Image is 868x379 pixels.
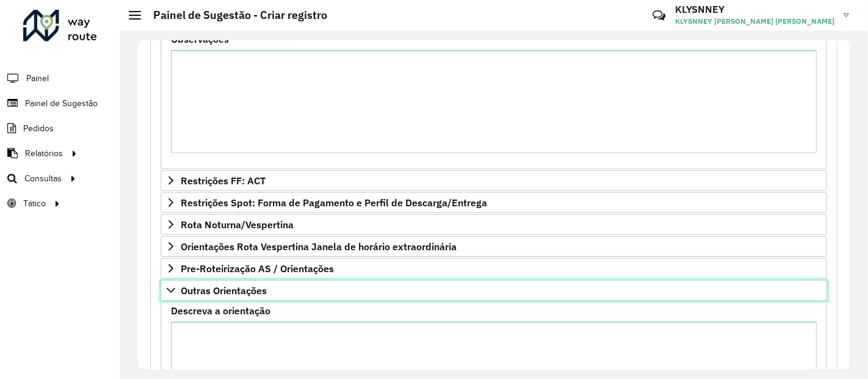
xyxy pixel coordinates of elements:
[181,176,266,186] span: Restrições FF: ACT
[161,214,827,235] a: Rota Noturna/Vespertina
[161,280,827,301] a: Outras Orientações
[161,192,827,213] a: Restrições Spot: Forma de Pagamento e Perfil de Descarga/Entrega
[181,264,334,273] span: Pre-Roteirização AS / Orientações
[23,197,46,210] span: Tático
[181,286,267,295] span: Outras Orientações
[675,4,834,15] h3: KLYSNNEY
[26,72,49,85] span: Painel
[25,147,63,160] span: Relatórios
[181,198,487,208] span: Restrições Spot: Forma de Pagamento e Perfil de Descarga/Entrega
[181,242,457,251] span: Orientações Rota Vespertina Janela de horário extraordinária
[161,236,827,257] a: Orientações Rota Vespertina Janela de horário extraordinária
[171,303,270,318] label: Descreva a orientação
[24,172,62,185] span: Consultas
[181,220,294,229] span: Rota Noturna/Vespertina
[161,258,827,279] a: Pre-Roteirização AS / Orientações
[646,2,672,29] a: Contato Rápido
[161,170,827,191] a: Restrições FF: ACT
[23,122,54,135] span: Pedidos
[675,16,834,27] span: KLYSNNEY [PERSON_NAME] [PERSON_NAME]
[25,97,98,110] span: Painel de Sugestão
[141,9,327,22] h2: Painel de Sugestão - Criar registro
